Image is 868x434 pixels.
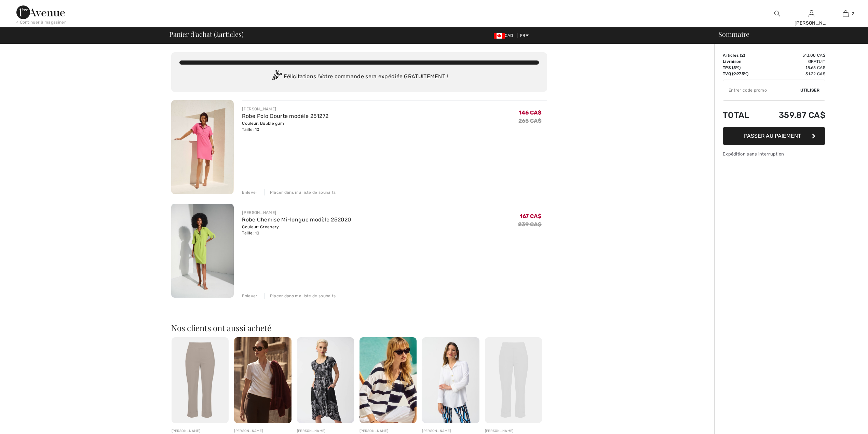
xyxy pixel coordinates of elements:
[485,337,542,423] img: Pantalon Cintré Cheville modèle 252121
[723,71,760,77] td: TVQ (9.975%)
[809,10,814,18] img: Mes infos
[760,52,825,58] td: 313.00 CA$
[179,70,539,84] div: Félicitations ! Votre commande sera expédiée GRATUITEMENT !
[264,293,336,299] div: Placer dans ma liste de souhaits
[171,204,234,298] img: Robe Chemise Mi-longue modèle 252020
[519,109,542,116] span: 146 CA$
[485,429,542,434] div: [PERSON_NAME]
[829,10,862,18] a: 2
[795,19,828,27] div: [PERSON_NAME]
[242,113,328,119] a: Robe Polo Courte modèle 251272
[843,10,849,18] img: Mon panier
[360,429,417,434] div: [PERSON_NAME]
[809,10,814,17] a: Se connecter
[723,65,760,71] td: TPS (5%)
[744,133,801,139] span: Passer au paiement
[741,53,744,58] span: 2
[723,127,825,145] button: Passer au paiement
[723,151,825,157] div: Expédition sans interruption
[723,52,760,58] td: Articles ( )
[234,337,291,423] img: Pull Décontracté Col V modèle 253237
[520,33,529,38] span: FR
[242,224,351,236] div: Couleur: Greenery Taille: 10
[242,216,351,223] a: Robe Chemise Mi-longue modèle 252020
[518,221,542,228] s: 239 CA$
[264,189,336,195] div: Placer dans ma liste de souhaits
[270,70,284,84] img: Congratulation2.svg
[242,120,328,133] div: Couleur: Bubble gum Taille: 10
[422,429,479,434] div: [PERSON_NAME]
[216,29,219,38] span: 2
[800,87,819,93] span: Utiliser
[760,58,825,65] td: Gratuit
[760,104,825,127] td: 359.87 CA$
[723,58,760,65] td: Livraison
[169,31,243,38] span: Panier d'achat ( articles)
[760,71,825,77] td: 31.22 CA$
[171,324,547,332] h2: Nos clients ont aussi acheté
[494,33,516,38] span: CAD
[422,337,479,423] img: Chemise Manches Longues Chic modèle 251079
[360,337,417,423] img: Pull Décontracté Rayé Col V modèle 251914
[723,104,760,127] td: Total
[172,337,229,423] img: Pantalon Cintré Cheville modèle 252121
[172,429,229,434] div: [PERSON_NAME]
[494,33,505,39] img: Canadian Dollar
[234,429,291,434] div: [PERSON_NAME]
[774,10,780,18] img: recherche
[16,5,65,19] img: 1ère Avenue
[852,11,854,17] span: 2
[518,118,542,124] s: 265 CA$
[242,106,328,112] div: [PERSON_NAME]
[242,189,257,195] div: Enlever
[710,31,864,38] div: Sommaire
[242,209,351,216] div: [PERSON_NAME]
[723,80,800,100] input: Code promo
[297,429,354,434] div: [PERSON_NAME]
[297,337,354,423] img: Robe Ligne A Genou modèle 251140
[760,65,825,71] td: 15.65 CA$
[16,19,66,25] div: < Continuer à magasiner
[242,293,257,299] div: Enlever
[520,213,542,219] span: 167 CA$
[171,100,234,194] img: Robe Polo Courte modèle 251272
